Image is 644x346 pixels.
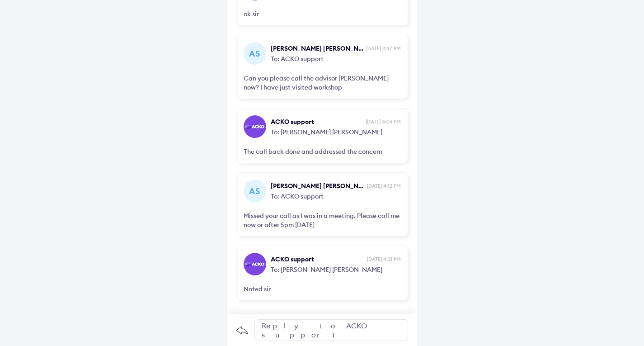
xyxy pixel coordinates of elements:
[244,9,401,19] div: ok sir
[367,256,401,263] span: [DATE] 4:31 PM
[271,255,365,264] span: ACKO support
[244,74,401,92] div: Can you please call the advisor [PERSON_NAME] now? I have just visited workshop
[366,45,401,52] span: [DATE] 2:47 PM
[271,181,365,190] span: [PERSON_NAME] [PERSON_NAME]
[271,126,401,137] span: To: [PERSON_NAME] [PERSON_NAME]
[244,42,266,65] div: AS
[244,211,401,229] div: Missed your call as I was in a meeting. Please call me now or after 5pm [DATE]
[271,53,401,63] span: To: ACKO support
[271,117,363,126] span: ACKO support
[271,190,401,201] span: To: ACKO support
[254,319,408,341] div: Reply to ACKO support
[244,284,401,294] div: Noted sir
[367,182,401,190] span: [DATE] 4:12 PM
[271,44,364,53] span: [PERSON_NAME] [PERSON_NAME]
[244,180,266,202] div: AS
[366,118,401,125] span: [DATE] 4:06 PM
[245,262,264,266] img: horizontal-gradient-white-text.png
[244,147,401,156] div: The call back done and addressed the concern
[271,264,401,274] span: To: [PERSON_NAME] [PERSON_NAME]
[245,124,264,129] img: horizontal-gradient-white-text.png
